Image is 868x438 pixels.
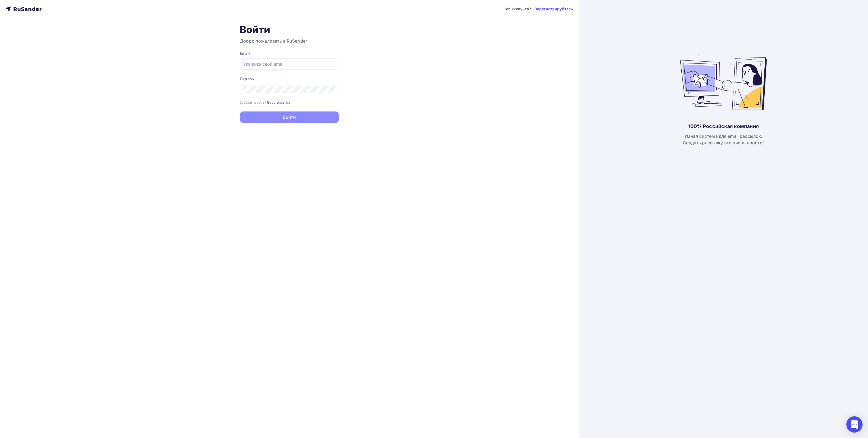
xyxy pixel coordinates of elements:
div: Нет аккаунта? [503,6,531,12]
small: Восстановить [267,100,290,104]
a: Восстановить [267,100,290,104]
a: Зарегистрируйтесь [535,6,573,12]
h3: Добро пожаловать в RuSender [240,38,339,44]
div: Пароль [240,76,339,82]
div: Умная система для email рассылок. Создать рассылку это очень просто! [683,133,764,146]
input: Укажите свой email [243,61,335,67]
h1: Войти [240,24,339,36]
button: Войти [240,111,339,123]
small: Забыли пароль? [240,100,266,104]
div: 100% Российская компания [688,123,758,130]
div: Email [240,51,339,56]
